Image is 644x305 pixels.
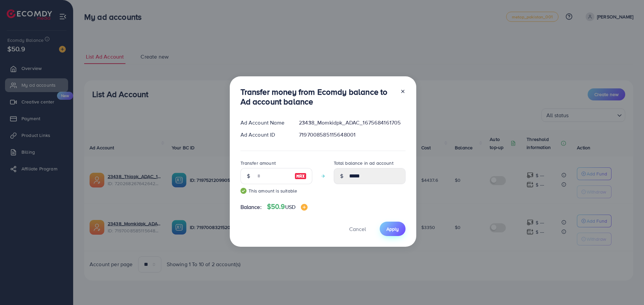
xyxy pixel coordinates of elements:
label: Total balance in ad account [334,160,393,166]
img: guide [240,188,247,194]
span: Apply [386,226,399,232]
h3: Transfer money from Ecomdy balance to Ad account balance [240,87,395,106]
div: Ad Account Name [235,119,294,127]
div: 23438_Momkidpk_ADAC_1675684161705 [293,119,411,127]
h4: $50.9 [267,203,308,211]
span: USD [285,203,296,211]
span: Balance: [240,203,262,211]
button: Apply [380,222,406,236]
label: Transfer amount [240,160,276,166]
small: This amount is suitable [240,187,312,194]
button: Cancel [341,222,374,236]
div: 7197008585115648001 [293,131,411,139]
div: Ad Account ID [235,131,294,139]
span: Cancel [349,225,366,233]
iframe: Chat [615,275,639,300]
img: image [301,204,308,211]
img: image [294,172,307,180]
